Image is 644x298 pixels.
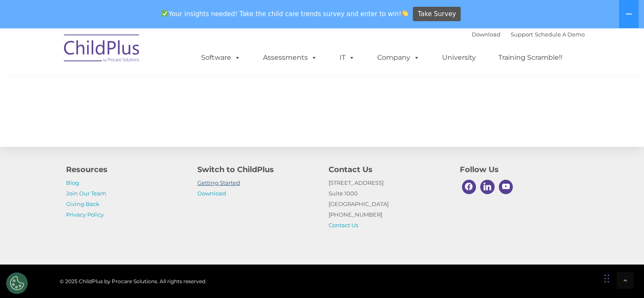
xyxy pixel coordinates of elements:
[460,164,578,175] h4: Follow Us
[162,10,168,17] img: ✅
[118,91,154,97] span: Phone number
[66,164,185,175] h4: Resources
[197,164,316,175] h4: Switch to ChildPlus
[66,201,100,207] a: Giving Back
[418,7,456,22] span: Take Survey
[60,278,207,284] span: © 2025 ChildPlus by Procare Solutions. All rights reserved.
[604,266,609,291] div: Drag
[472,31,500,38] a: Download
[478,178,497,196] a: Linkedin
[197,190,226,197] a: Download
[6,273,28,294] button: Cookies Settings
[535,31,585,38] a: Schedule A Demo
[460,178,478,196] a: Facebook
[369,49,428,66] a: Company
[197,179,240,186] a: Getting Started
[490,49,571,66] a: Training Scramble!!
[329,164,447,175] h4: Contact Us
[118,56,144,62] span: Last name
[329,222,358,228] a: Contact Us
[329,178,447,231] p: [STREET_ADDRESS] Suite 1000 [GEOGRAPHIC_DATA] [PHONE_NUMBER]
[472,31,585,38] font: |
[402,10,408,17] img: 👏
[331,49,363,66] a: IT
[254,49,326,66] a: Assessments
[511,31,533,38] a: Support
[66,179,79,186] a: Blog
[60,28,144,71] img: ChildPlus by Procare Solutions
[66,211,104,218] a: Privacy Policy
[193,49,249,66] a: Software
[413,7,461,22] a: Take Survey
[158,6,412,22] span: Your insights needed! Take the child care trends survey and enter to win!
[497,178,515,196] a: Youtube
[66,190,106,197] a: Join Our Team
[506,206,644,298] iframe: Chat Widget
[434,49,484,66] a: University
